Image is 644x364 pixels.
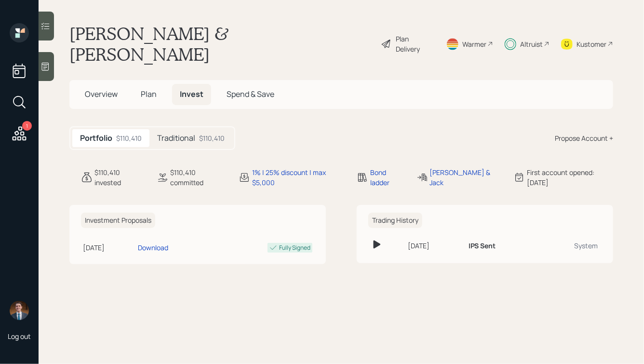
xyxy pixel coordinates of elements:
div: $110,410 [116,133,142,143]
img: hunter_neumayer.jpg [10,301,29,320]
h6: Trading History [368,213,422,229]
div: Log out [8,332,31,341]
div: [DATE] [83,243,134,253]
span: Spend & Save [227,89,274,99]
div: $110,410 [199,133,225,143]
div: Bond ladder [370,167,404,188]
div: Kustomer [577,39,606,49]
span: Invest [180,89,203,99]
div: First account opened: [DATE] [527,167,613,188]
h1: [PERSON_NAME] & [PERSON_NAME] [69,23,373,65]
div: $110,410 committed [170,167,227,188]
span: Overview [85,89,118,99]
h5: Traditional [157,134,195,143]
div: Propose Account + [555,133,613,143]
h6: IPS Sent [469,242,496,250]
div: Altruist [520,39,543,49]
h6: Investment Proposals [81,213,155,229]
div: [DATE] [408,241,461,251]
div: 1 [22,121,32,131]
div: Warmer [462,39,486,49]
div: System [541,241,598,251]
div: $110,410 invested [94,167,145,188]
div: [PERSON_NAME] & Jack [430,167,502,188]
div: 1% | 25% discount | max $5,000 [252,167,345,188]
h5: Portfolio [80,134,112,143]
div: Fully Signed [279,243,310,252]
div: Download [138,243,168,253]
span: Plan [141,89,157,99]
div: Plan Delivery [396,34,434,54]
